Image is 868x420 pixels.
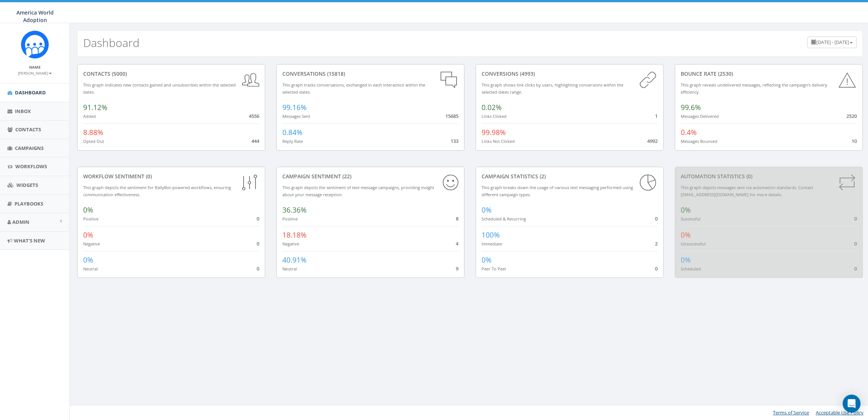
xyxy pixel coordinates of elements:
[15,200,43,207] span: Playbooks
[282,138,303,144] small: Reply Rate
[482,255,492,265] span: 0%
[852,138,857,144] span: 10
[681,266,701,272] small: Scheduled
[83,82,236,95] small: This graph indicates new contacts gained and unsubscribes within the selected dates.
[538,173,546,180] span: (2)
[83,255,93,265] span: 0%
[445,113,458,119] span: 15685
[647,138,658,144] span: 4992
[15,108,31,115] span: Inbox
[83,113,96,119] small: Added
[482,205,492,215] span: 0%
[21,31,49,59] img: Rally_Corp_Icon.png
[251,138,259,144] span: 444
[816,39,849,46] span: [DATE] - [DATE]
[681,128,697,137] span: 0.4%
[282,241,299,247] small: Negative
[482,216,526,222] small: Scheduled & Recurring
[456,215,458,222] span: 8
[15,126,41,133] span: Contacts
[15,163,47,170] span: Workflows
[16,9,54,23] span: America World Adoption
[12,219,29,225] span: Admin
[451,138,458,144] span: 133
[854,215,857,222] span: 0
[482,103,502,112] span: 0.02%
[482,128,506,137] span: 99.98%
[681,70,857,78] div: Bounce Rate
[482,173,658,180] div: Campaign Statistics
[282,128,303,137] span: 0.84%
[655,215,658,222] span: 0
[282,255,307,265] span: 40.91%
[83,230,93,240] span: 0%
[681,255,691,265] span: 0%
[816,409,864,416] a: Acceptable Use Policy
[18,70,52,76] small: [PERSON_NAME]
[83,266,98,272] small: Neutral
[257,265,259,272] span: 0
[83,241,100,247] small: Negative
[18,69,52,76] a: [PERSON_NAME]
[83,205,93,215] span: 0%
[681,113,719,119] small: Messages Delivered
[110,70,127,77] span: (5000)
[681,82,827,95] small: This graph reveals undelivered messages, reflecting the campaign's delivery efficiency.
[282,103,307,112] span: 99.16%
[144,173,152,180] span: (0)
[482,266,507,272] small: Peer To Peer
[482,230,500,240] span: 100%
[83,185,231,197] small: This graph depicts the sentiment for RallyBot-powered workflows, ensuring communication effective...
[681,216,701,222] small: Successful
[282,185,434,197] small: This graph depicts the sentiment of text message campaigns, providing insight about your message ...
[482,138,515,144] small: Links Not Clicked
[681,103,701,112] span: 99.6%
[83,37,140,49] h2: Dashboard
[482,241,502,247] small: Immediate
[655,265,658,272] span: 0
[257,215,259,222] span: 0
[482,82,623,95] small: This graph shows link clicks by users, highlighting conversions within the selected dates range.
[29,65,41,70] small: Name
[83,128,103,137] span: 8.88%
[681,173,857,180] div: Automation Statistics
[681,241,706,247] small: Unsuccessful
[83,173,259,180] div: Workflow Sentiment
[282,230,307,240] span: 18.18%
[341,173,351,180] span: (22)
[282,82,425,95] small: This graph tracks conversations, exchanged in each interaction within the selected dates.
[14,237,45,244] span: What's New
[846,113,857,119] span: 2520
[655,113,658,119] span: 1
[456,240,458,247] span: 4
[16,182,38,188] span: Widgets
[773,409,809,416] a: Terms of Service
[15,145,44,151] span: Campaigns
[83,70,259,78] div: contacts
[456,265,458,272] span: 9
[15,89,46,96] span: Dashboard
[83,216,98,222] small: Positive
[681,205,691,215] span: 0%
[282,113,310,119] small: Messages Sent
[282,216,298,222] small: Positive
[717,70,733,77] span: (2530)
[482,113,507,119] small: Links Clicked
[843,395,861,413] div: Open Intercom Messenger
[257,240,259,247] span: 0
[482,185,633,197] small: This graph breaks down the usage of various text messaging performed using different campaign types.
[282,70,458,78] div: conversations
[745,173,752,180] span: (0)
[282,173,458,180] div: Campaign Sentiment
[655,240,658,247] span: 2
[83,103,107,112] span: 91.12%
[282,205,307,215] span: 36.36%
[282,266,297,272] small: Neutral
[681,185,813,197] small: This graph depicts messages sent via automation standards. Contact [EMAIL_ADDRESS][DOMAIN_NAME] f...
[681,138,717,144] small: Messages Bounced
[482,70,658,78] div: conversions
[326,70,345,77] span: (15818)
[854,240,857,247] span: 0
[681,230,691,240] span: 0%
[83,138,104,144] small: Opted Out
